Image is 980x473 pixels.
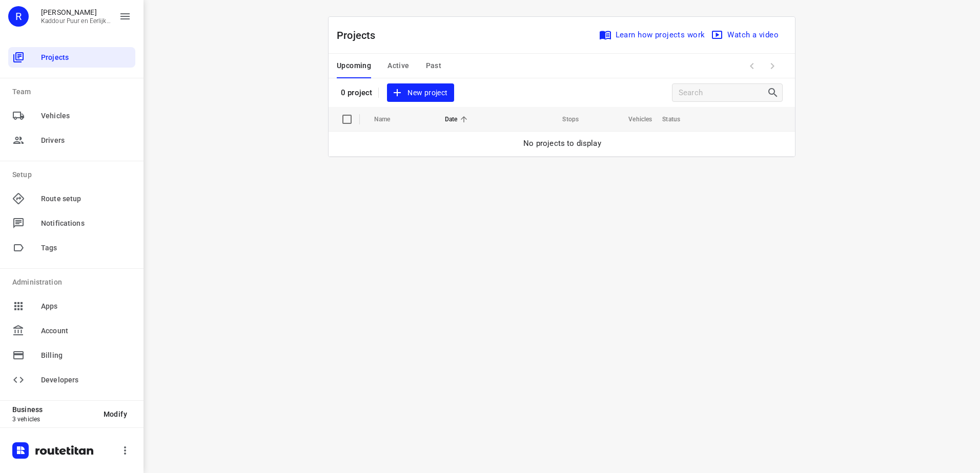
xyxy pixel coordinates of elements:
p: Administration [12,277,135,288]
p: Projects [337,28,384,43]
div: Projects [8,47,135,68]
div: R [8,6,29,27]
span: Tags [41,243,131,253]
span: Previous Page [742,56,762,76]
span: Developers [41,375,131,385]
span: Projects [41,52,131,63]
span: Status [662,113,693,125]
div: Billing [8,345,135,365]
p: 3 vehicles [12,416,95,423]
span: Next Page [762,56,783,76]
span: Name [374,113,404,125]
div: Route setup [8,188,135,209]
span: New project [393,87,447,99]
p: Setup [12,169,135,180]
p: 0 project [341,88,372,97]
p: Rachid Kaddour [41,8,111,16]
span: Vehicles [41,111,131,121]
p: Kaddour Puur en Eerlijk Vlees B.V. [41,17,111,25]
button: Modify [95,405,135,423]
input: Search projects [679,85,767,101]
div: Account [8,320,135,341]
div: Vehicles [8,105,135,126]
span: Active [387,59,409,72]
span: Notifications [41,218,131,229]
span: Vehicles [615,113,652,125]
span: Drivers [41,135,131,146]
button: New project [387,83,454,102]
span: Route setup [41,193,131,204]
span: Apps [41,301,131,312]
span: Account [41,326,131,336]
span: Billing [41,350,131,361]
div: Apps [8,296,135,316]
p: Team [12,87,135,97]
span: Modify [104,410,127,418]
div: Tags [8,238,135,258]
span: Stops [549,113,579,125]
div: Developers [8,370,135,390]
span: Past [426,59,442,72]
span: Date [445,113,471,125]
div: Drivers [8,130,135,150]
div: Search [767,87,782,99]
p: Business [12,405,95,414]
div: Notifications [8,213,135,233]
span: Upcoming [337,59,371,72]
